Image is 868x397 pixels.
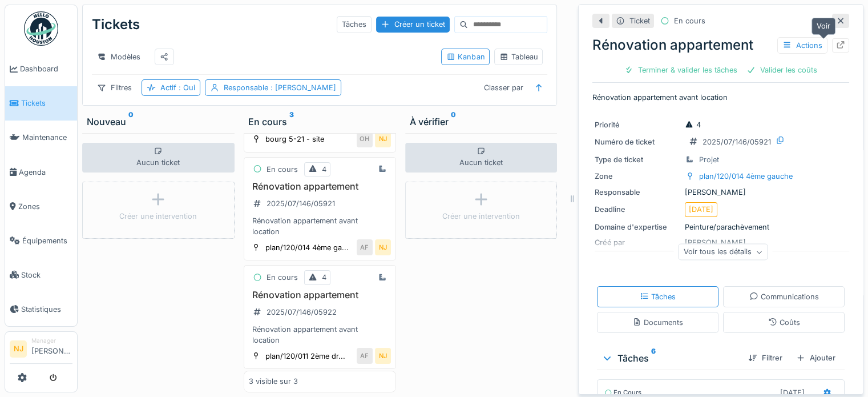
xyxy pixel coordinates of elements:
[595,187,847,198] div: [PERSON_NAME]
[595,222,847,232] div: Peinture/parachèvement
[632,317,683,328] div: Documents
[777,37,827,54] div: Actions
[478,79,528,96] div: Classer par
[592,92,849,103] p: Rénovation appartement avant location
[5,52,77,86] a: Dashboard
[357,239,373,255] div: AF
[620,62,742,78] div: Terminer & valider les tâches
[19,167,72,178] span: Agenda
[699,154,719,165] div: Projet
[249,181,391,192] h3: Rénovation appartement
[629,15,650,26] div: Ticket
[405,143,558,173] div: Aucun ticket
[224,82,336,93] div: Responsable
[267,307,337,318] div: 2025/07/146/05922
[595,204,680,215] div: Deadline
[21,304,72,315] span: Statistiques
[87,115,230,129] div: Nouveau
[601,351,739,365] div: Tâches
[640,291,676,302] div: Tâches
[5,155,77,189] a: Agenda
[82,143,235,173] div: Aucun ticket
[337,16,372,33] div: Tâches
[92,49,146,65] div: Modèles
[5,258,77,292] a: Stock
[744,350,787,366] div: Filtrer
[595,137,680,147] div: Numéro de ticket
[249,290,391,300] h3: Rénovation appartement
[10,340,27,358] li: NJ
[92,79,137,96] div: Filtres
[651,351,656,365] sup: 6
[176,83,195,92] span: : Oui
[792,350,840,366] div: Ajouter
[499,51,538,62] div: Tableau
[160,82,195,93] div: Actif
[22,235,72,246] span: Équipements
[595,119,680,130] div: Priorité
[595,187,680,198] div: Responsable
[703,137,771,147] div: 2025/07/146/05921
[5,86,77,121] a: Tickets
[376,17,450,32] div: Créer un ticket
[699,171,793,182] div: plan/120/014 4ème gauche
[119,211,197,222] div: Créer une intervention
[375,131,391,147] div: NJ
[268,83,336,92] span: : [PERSON_NAME]
[322,272,326,283] div: 4
[21,98,72,109] span: Tickets
[410,115,553,129] div: À vérifier
[446,51,485,62] div: Kanban
[679,244,768,260] div: Voir tous les détails
[357,131,373,147] div: OH
[375,239,391,255] div: NJ
[5,292,77,326] a: Statistiques
[442,211,520,222] div: Créer une intervention
[749,291,819,302] div: Communications
[592,35,849,55] div: Rénovation appartement
[267,272,298,283] div: En cours
[265,351,345,362] div: plan/120/011 2ème dr...
[248,115,391,129] div: En cours
[22,132,72,143] span: Maintenance
[24,11,58,46] img: Badge_color-CXgf-gQk.svg
[742,62,822,78] div: Valider les coûts
[812,18,835,34] div: Voir
[267,164,298,175] div: En cours
[31,336,72,345] div: Manager
[595,222,680,232] div: Domaine d'expertise
[20,63,72,74] span: Dashboard
[128,115,134,129] sup: 0
[322,164,326,175] div: 4
[357,348,373,364] div: AF
[249,215,391,237] div: Rénovation appartement avant location
[595,154,680,165] div: Type de ticket
[685,119,701,130] div: 4
[249,376,298,387] div: 3 visible sur 3
[31,336,72,361] li: [PERSON_NAME]
[674,15,705,26] div: En cours
[21,270,72,280] span: Stock
[689,204,713,215] div: [DATE]
[92,10,140,39] div: Tickets
[265,242,349,253] div: plan/120/014 4ème ga...
[10,336,72,364] a: NJ Manager[PERSON_NAME]
[5,223,77,258] a: Équipements
[289,115,294,129] sup: 3
[451,115,456,129] sup: 0
[768,317,800,328] div: Coûts
[5,189,77,223] a: Zones
[595,171,680,182] div: Zone
[265,134,324,145] div: bourg 5-21 - site
[267,198,335,209] div: 2025/07/146/05921
[18,201,72,212] span: Zones
[375,348,391,364] div: NJ
[5,121,77,155] a: Maintenance
[249,324,391,346] div: Rénovation appartement avant location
